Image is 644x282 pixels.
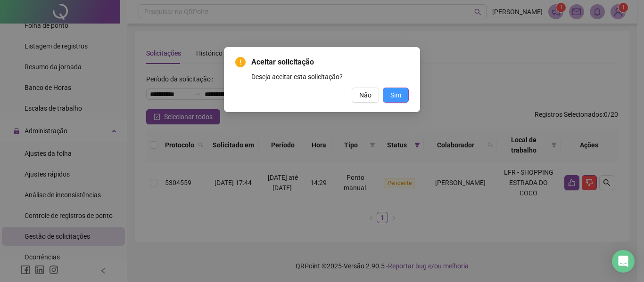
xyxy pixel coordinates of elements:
button: Não [352,88,379,103]
span: Não [359,90,372,100]
div: Deseja aceitar esta solicitação? [251,72,409,82]
button: Sim [383,88,409,103]
span: exclamation-circle [235,57,246,67]
span: Sim [390,90,401,100]
div: Open Intercom Messenger [612,250,635,273]
span: Aceitar solicitação [251,56,409,68]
